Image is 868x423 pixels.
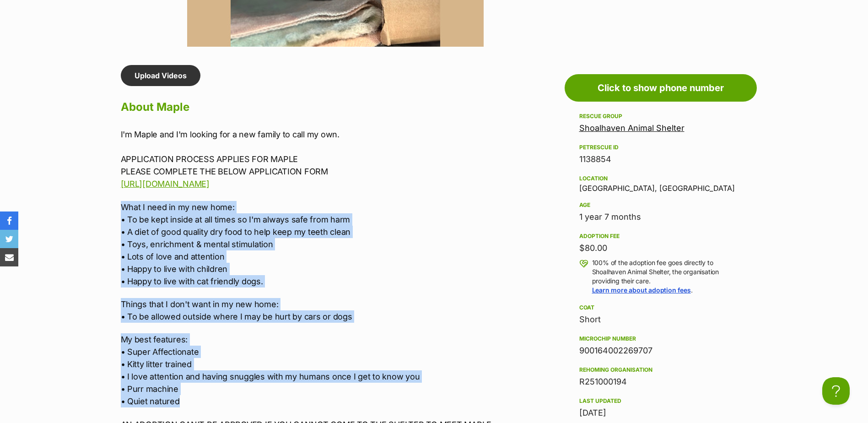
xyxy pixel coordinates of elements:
div: Age [579,201,742,209]
a: Upload Videos [121,65,200,86]
div: Rescue group [579,113,742,120]
div: 1138854 [579,153,742,166]
div: Short [579,313,742,326]
a: Learn more about adoption fees [592,286,691,294]
div: Coat [579,304,742,311]
div: Last updated [579,397,742,405]
div: 1 year 7 months [579,211,742,223]
div: Rehoming organisation [579,366,742,374]
iframe: Help Scout Beacon - Open [822,377,850,405]
div: PetRescue ID [579,144,742,151]
a: Shoalhaven Animal Shelter [579,123,685,133]
a: [URL][DOMAIN_NAME] [121,179,210,189]
div: $80.00 [579,242,742,255]
a: Click to show phone number [565,74,757,102]
div: Location [579,175,742,182]
p: My best features: • Super Affectionate • Kitty litter trained • I love attention and having snugg... [121,333,499,407]
p: Things that I don't want in my new home: • To be allowed outside where I may be hurt by cars or dogs [121,298,499,323]
p: I'm Maple and I'm looking for a new family to call my own. APPLICATION PROCESS APPLIES FOR MAPLE ... [121,128,499,190]
div: Adoption fee [579,233,742,240]
p: What I need in my new home: • To be kept inside at all times so I'm always safe from harm • A die... [121,201,499,287]
p: 100% of the adoption fee goes directly to Shoalhaven Animal Shelter, the organisation providing t... [592,258,742,295]
div: [DATE] [579,407,742,419]
div: 900164002269707 [579,344,742,357]
div: R251000194 [579,375,742,388]
h2: About Maple [121,97,499,117]
div: Microchip number [579,335,742,342]
div: [GEOGRAPHIC_DATA], [GEOGRAPHIC_DATA] [579,173,742,192]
